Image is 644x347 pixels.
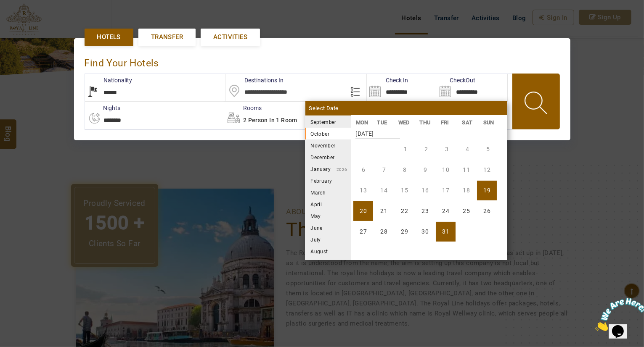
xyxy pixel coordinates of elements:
li: Tuesday, 28 October 2025 [374,222,394,242]
li: Saturday, 25 October 2025 [456,201,476,221]
li: January [305,163,351,175]
li: Thursday, 23 October 2025 [415,201,435,221]
li: Tuesday, 21 October 2025 [374,201,394,221]
li: Thursday, 30 October 2025 [415,222,435,242]
a: Activities [201,29,260,46]
span: Activities [213,33,247,42]
li: November [305,139,351,151]
label: CheckOut [437,76,475,84]
small: 2025 [337,120,395,125]
li: SUN [479,118,500,127]
li: September [305,116,351,128]
span: Transfer [151,33,183,42]
iframe: chat widget [592,294,644,334]
div: Select Date [305,101,507,116]
li: Sunday, 26 October 2025 [477,201,497,221]
small: 2026 [331,167,347,172]
li: April [305,198,351,210]
li: WED [394,118,415,127]
li: FRI [436,118,458,127]
li: Friday, 24 October 2025 [436,201,456,221]
input: Search [367,74,437,101]
li: July [305,234,351,245]
a: Hotels [85,29,133,46]
li: June [305,222,351,234]
strong: [DATE] [355,124,400,139]
li: Monday, 27 October 2025 [353,222,373,242]
li: THU [415,118,437,127]
li: May [305,210,351,222]
li: SAT [458,118,479,127]
li: TUE [373,118,394,127]
li: MON [351,118,373,127]
li: Wednesday, 22 October 2025 [395,201,414,221]
label: Rooms [224,104,262,112]
a: Transfer [138,29,196,46]
li: December [305,151,351,163]
li: March [305,187,351,198]
li: Wednesday, 29 October 2025 [395,222,414,242]
span: Hotels [97,33,121,42]
span: 2 Person in 1 Room [243,117,297,124]
label: Destinations In [225,76,284,84]
li: Monday, 20 October 2025 [353,201,373,221]
label: Nationality [85,76,133,84]
input: Search [437,74,507,101]
li: February [305,175,351,187]
li: Friday, 31 October 2025 [436,222,456,242]
div: Find Your Hotels [85,49,560,74]
li: August [305,245,351,257]
img: Chat attention grabber [3,3,56,37]
label: Check In [367,76,408,84]
label: nights [85,104,121,112]
li: October [305,128,351,139]
li: Sunday, 19 October 2025 [477,181,497,200]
